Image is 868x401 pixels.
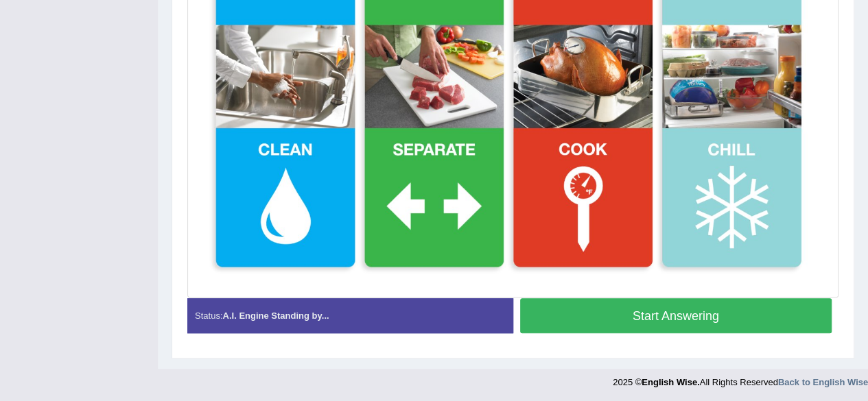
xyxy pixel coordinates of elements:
[778,377,868,387] a: Back to English Wise
[520,298,832,333] button: Start Answering
[642,377,699,387] strong: English Wise.
[222,311,329,321] strong: A.I. Engine Standing by...
[187,298,513,333] div: Status:
[613,369,868,389] div: 2025 © All Rights Reserved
